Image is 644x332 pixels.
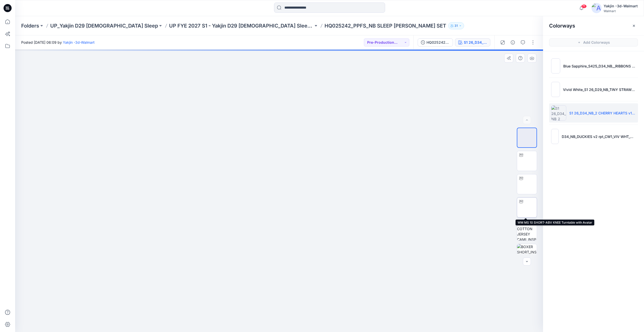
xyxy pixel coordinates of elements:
p: Blue Sapphire_S425_D34_NB__RIBBONS v2 rpt_CW12_Ro Ptl_WM-0325 [563,63,636,69]
div: Walmart [604,9,638,13]
p: HQ025242_PPFS_NB SLEEP [PERSON_NAME] SET [325,22,446,29]
button: S1 26_D34_NB_2 CHERRY HEARTS v1 rpt_CW3_DEL PINK_WM [455,38,490,46]
p: S1 26_D34_NB_2 CHERRY HEARTS v1 rpt_CW3_DEL PINK_WM [569,110,636,116]
p: Vivid White_S1 26_D29_NB_TINY STRAWBERRY v1 rpt_CW13_LGT BIR_WM [563,87,636,92]
a: UP_Yakjin D29 [DEMOGRAPHIC_DATA] Sleep [50,22,158,29]
button: 31 [448,22,464,29]
img: S1 26_D34_NB_2 CHERRY HEARTS v1 rpt_CW3_DEL PINK_WM [551,105,566,121]
div: HQ025242_PPFS_NB SLEEP [PERSON_NAME] SET [426,40,450,45]
p: 31 [454,23,458,29]
a: Folders [21,22,39,29]
button: HQ025242_PPFS_NB SLEEP [PERSON_NAME] SET [418,38,453,46]
a: Yakjin -3d-Walmart [63,40,95,44]
img: D34_NB_DUCKIES v2 rpt_CW1_VIV WHT_WMD34_NB_DUCKIES v2 rpt_CW1_VIV WHT_WM [551,129,559,144]
button: Details [509,38,517,46]
h2: Colorways [549,23,575,29]
img: Vivid White_S1 26_D29_NB_TINY STRAWBERRY v1 rpt_CW13_LGT BIR_WM [551,82,560,97]
div: S1 26_D34_NB_2 CHERRY HEARTS v1 rpt_CW3_DEL PINK_WM [464,40,487,45]
img: avatar [592,3,602,13]
img: Blue Sapphire_S425_D34_NB__RIBBONS v2 rpt_CW12_Ro Ptl_WM-0325 [551,58,560,74]
div: Yakjin -3d-Walmart [604,3,638,9]
p: D34_NB_DUCKIES v2 rpt_CW1_VIV WHT_WMD34_NB_DUCKIES v2 rpt_CW1_VIV WHT_WM [562,134,636,139]
a: UP FYE 2027 S1 - Yakjin D29 [DEMOGRAPHIC_DATA] Sleepwear [169,22,313,29]
img: BOXER SHORT_INSPIRATION (3) [517,244,537,264]
span: 71 [581,4,587,8]
img: NB COTTON JERSEY CAMI_INSPIRATION (1) [517,221,537,241]
span: Posted [DATE] 06:09 by [21,40,95,45]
